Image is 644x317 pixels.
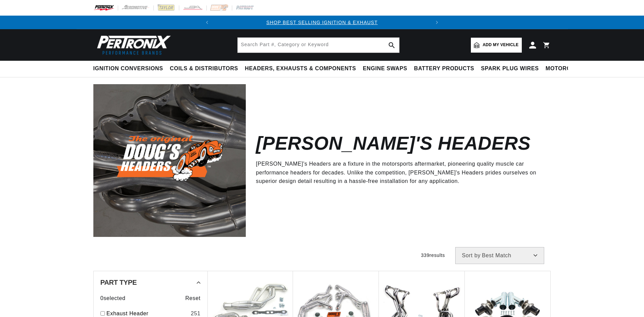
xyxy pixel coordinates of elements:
[214,19,430,26] div: 1 of 2
[430,16,444,29] button: Translation missing: en.sections.announcements.next_announcement
[421,253,445,258] span: 339 results
[384,38,399,53] button: search button
[100,294,126,303] span: 0 selected
[166,61,241,77] summary: Coils & Distributors
[200,16,214,29] button: Translation missing: en.sections.announcements.previous_announcement
[462,253,481,258] span: Sort by
[170,65,238,72] span: Coils & Distributors
[266,20,378,25] a: SHOP BEST SELLING IGNITION & EXHAUST
[76,16,568,29] slideshow-component: Translation missing: en.sections.announcements.announcement_bar
[93,33,171,57] img: Pertronix
[546,65,586,72] span: Motorcycle
[481,65,539,72] span: Spark Plug Wires
[411,61,478,77] summary: Battery Products
[238,38,399,53] input: Search Part #, Category or Keyword
[185,294,201,303] span: Reset
[100,279,137,286] span: Part Type
[214,19,430,26] div: Announcement
[93,84,246,237] img: Doug's Headers
[256,160,541,186] p: [PERSON_NAME]'s Headers are a fixture in the motorsports aftermarket, pioneering quality muscle c...
[363,65,407,72] span: Engine Swaps
[93,65,163,72] span: Ignition Conversions
[483,42,519,48] span: Add my vehicle
[93,61,167,77] summary: Ignition Conversions
[360,61,411,77] summary: Engine Swaps
[245,65,356,72] span: Headers, Exhausts & Components
[256,135,531,151] h2: [PERSON_NAME]'s Headers
[542,61,589,77] summary: Motorcycle
[455,247,544,264] select: Sort by
[414,65,474,72] span: Battery Products
[241,61,359,77] summary: Headers, Exhausts & Components
[478,61,542,77] summary: Spark Plug Wires
[471,38,522,53] a: Add my vehicle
